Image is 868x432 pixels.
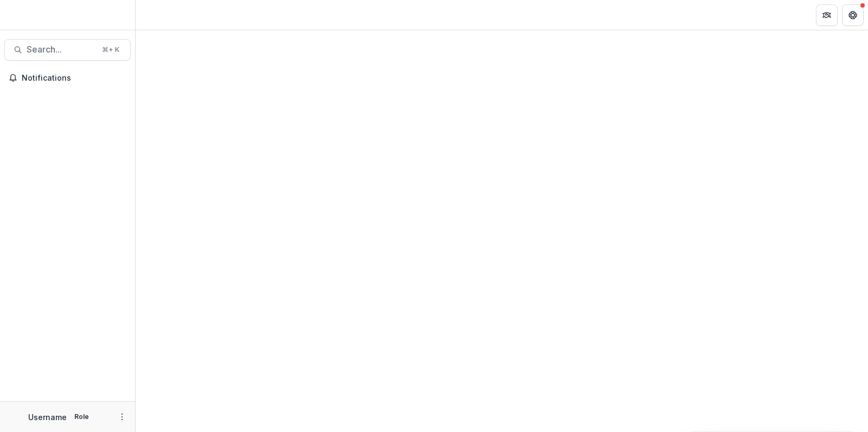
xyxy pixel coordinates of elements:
[140,7,186,23] nav: breadcrumb
[71,412,92,422] p: Role
[816,4,838,26] button: Partners
[22,74,126,83] span: Notifications
[27,44,95,55] span: Search...
[116,410,129,423] button: More
[4,69,131,87] button: Notifications
[842,4,864,26] button: Get Help
[4,39,131,61] button: Search...
[100,44,122,56] div: ⌘ + K
[28,411,67,423] p: Username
